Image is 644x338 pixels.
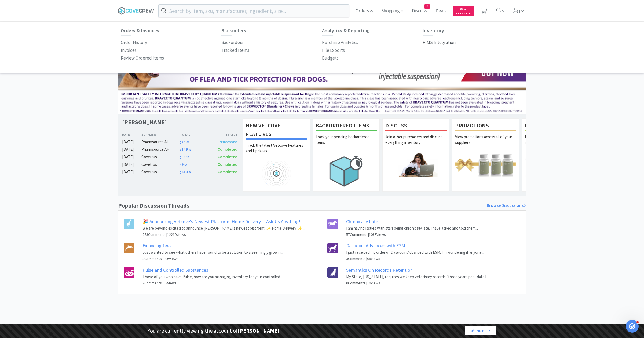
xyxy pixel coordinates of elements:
h1: New Vetcove Features [246,121,307,140]
h6: Inventory [423,28,523,33]
a: Deals [433,9,449,13]
a: PIMS Integration [423,39,456,46]
a: Backordered ItemsTrack your pending backordered items [313,118,380,191]
a: 🎉 Announcing Vetcove's Newest Platform: Home Delivery -- Ask Us Anything! [142,218,300,225]
div: [DATE] [122,161,141,168]
img: hero_discuss.png [385,153,447,177]
p: Backorders [221,39,243,46]
img: hero_promotions.png [455,153,516,177]
h1: Popular Discussion Threads [118,201,189,210]
div: Covetrus [141,169,180,175]
a: End Peek [465,326,496,335]
img: hero_backorders.png [316,153,377,189]
a: Dasuquin Advanced with ESM [346,243,405,249]
h6: 0 Comments | 10 Views [346,280,489,286]
p: Review Ordered Items [121,54,164,62]
h1: [PERSON_NAME] [122,118,167,126]
div: Pharmsource AH [141,146,180,153]
span: . 67 [184,163,187,167]
p: I just received my order of Dasuquin Advanced with ESM. I'm wondering if anyone... [346,249,484,256]
a: [DATE]Pharmsource AH$149.41Completed [122,146,237,153]
p: Join other purchasers and discuss everything inventory [385,134,447,153]
span: . 06 [186,141,189,144]
div: Covetrus [141,154,180,160]
p: You are currently viewing the account of [148,326,279,335]
a: Chronically Late [346,218,378,225]
p: Just wanted to see what others have found to be a solution to a seemingly growin... [142,249,283,256]
span: $ [180,163,181,167]
h1: Promotions [455,121,516,131]
h6: Analytics & Reporting [322,28,423,33]
p: File Exports [322,47,345,54]
p: Track your pending backordered items [316,134,377,153]
span: 75 [180,139,189,144]
a: Review Ordered Items [121,54,164,62]
div: Pharmsource AH [141,139,180,145]
span: 0 [460,6,467,11]
span: Completed [218,154,237,159]
span: Completed [218,162,237,167]
img: hero_samples.png [525,153,586,177]
a: New Vetcove FeaturesTrack the latest Vetcove Features and Updates [243,118,310,191]
span: Completed [218,169,237,174]
span: . 60 [188,171,191,174]
p: We are beyond excited to announce [PERSON_NAME]’s newest platform: ✨ Home Delivery ✨ ... [142,225,305,232]
p: Track the latest Vetcove Features and Updates [246,142,307,161]
p: My State, [US_STATE], requires we keep veterinary records "three years post date l... [346,274,489,280]
div: [DATE] [122,169,141,175]
a: Invoices [121,46,137,54]
span: 149 [180,147,191,152]
h1: Backordered Items [316,121,377,131]
p: Order History [121,39,147,46]
span: . 41 [188,148,191,152]
p: Purchase Analytics [322,39,358,46]
div: Status [208,132,237,137]
span: $ [180,141,181,144]
img: 3ffb5edee65b4d9ab6d7b0afa510b01f.jpg [118,32,526,114]
h1: Discuss [385,121,447,131]
span: $ [180,171,181,174]
input: Search by item, sku, manufacturer, ingredient, size... [159,5,349,17]
div: Total [180,132,209,137]
a: DiscussJoin other purchasers and discuss everything inventory [382,118,449,191]
a: [DATE]Covetrus$9.67Completed [122,161,237,168]
span: Cash Back [456,12,471,16]
a: Purchase Analytics [322,39,358,46]
a: Semantics On Records Retention [346,267,413,273]
div: Covetrus [141,161,180,168]
h6: 8 Comments | 106 Views [142,256,283,262]
span: Processed [219,139,237,144]
img: hero_feature_roadmap.png [246,161,307,186]
p: PIMS Integration [423,39,456,46]
div: [DATE] [122,139,141,145]
a: [DATE]Pharmsource AH$75.06Processed [122,139,237,145]
h6: 2 Comments | 15 Views [142,280,283,286]
div: Supplier [141,132,180,137]
p: View promotions across all of your suppliers [455,134,516,153]
span: $ [460,8,461,11]
p: Tracked Items [221,47,249,54]
a: PromotionsView promotions across all of your suppliers [452,118,519,191]
a: Budgets [322,54,339,62]
a: Pulse and Controlled Substances [142,267,208,273]
span: Completed [218,147,237,152]
span: 88 [180,154,189,159]
h6: 3 Comments | 58 Views [346,256,484,262]
p: I am having issues with staff being chronically late. I have asked and told them... [346,225,478,232]
a: Tracked Items [221,46,249,54]
h6: 273 Comments | 12210 Views [142,232,305,237]
a: File Exports [322,46,345,54]
span: $ [180,156,181,159]
p: Those of you who have Pulse, how are you managing inventory for your controlled ... [142,274,283,280]
h6: Orders & Invoices [121,28,221,33]
a: Free SamplesRequest free samples on the newest veterinary products [522,118,589,191]
a: [DATE]Covetrus$410.60Completed [122,169,237,175]
a: Financing fees [142,243,171,249]
span: 410 [180,169,191,174]
a: Browse Discussions [487,202,526,209]
a: Discuss2 [410,9,429,13]
iframe: Intercom live chat [626,320,639,333]
span: 9 [180,162,187,167]
strong: [PERSON_NAME] [238,327,279,334]
div: Date [122,132,141,137]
